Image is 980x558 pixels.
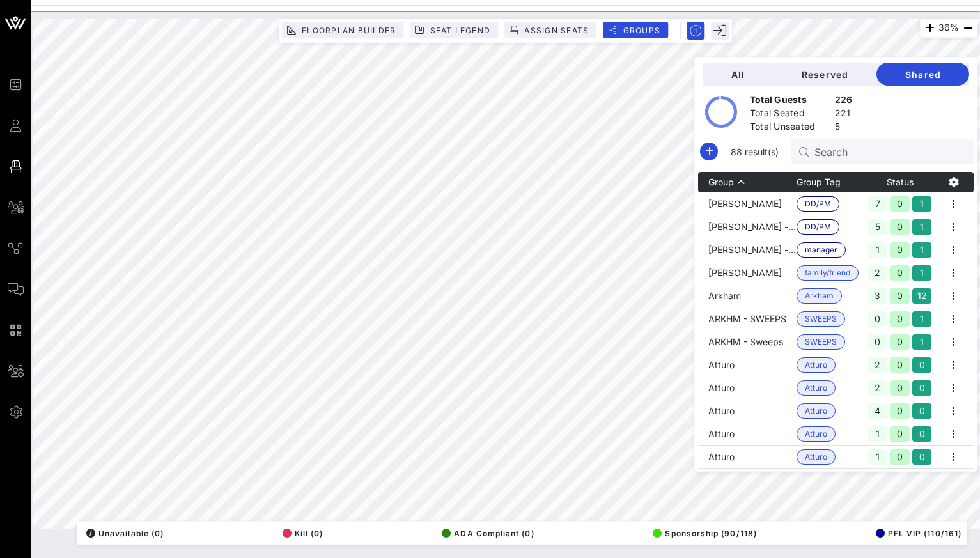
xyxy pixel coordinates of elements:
[698,284,797,307] td: Arkham
[868,334,888,350] div: 0
[890,265,910,281] div: 0
[890,334,910,350] div: 0
[868,242,888,258] div: 1
[750,120,830,136] div: Total Unseated
[912,265,932,281] div: 1
[698,446,797,469] td: Atturo
[429,26,490,35] span: Seat Legend
[698,192,797,215] td: [PERSON_NAME]
[410,22,498,38] button: Seat Legend
[890,219,910,235] div: 0
[750,107,830,123] div: Total Seated
[805,450,827,464] span: Atturo
[835,93,853,109] div: 226
[750,93,830,109] div: Total Guests
[698,330,797,353] td: ARKHM - Sweeps
[890,311,910,327] div: 0
[868,196,888,212] div: 7
[805,266,850,280] span: family/friend
[805,312,837,326] span: SWEEPS
[876,63,969,86] button: Shared
[890,288,910,304] div: 0
[912,219,932,235] div: 1
[912,311,932,327] div: 1
[698,376,797,399] td: Atturo
[698,422,797,446] td: Atturo
[912,380,932,396] div: 0
[890,196,910,212] div: 0
[805,381,827,395] span: Atturo
[783,69,866,80] span: Reserved
[283,529,323,538] span: Kill (0)
[698,353,797,376] td: Atturo
[912,196,932,212] div: 1
[653,529,757,538] span: Sponsorship (90/118)
[868,380,888,396] div: 2
[890,242,910,258] div: 0
[805,289,834,303] span: Arkham
[698,399,797,422] td: Atturo
[890,449,910,465] div: 0
[876,529,961,538] span: PFL VIP (110/161)
[868,311,888,327] div: 0
[912,357,932,373] div: 0
[524,26,589,35] span: Assign Seats
[86,529,164,538] span: Unavailable (0)
[805,220,831,234] span: DD/PM
[301,26,396,35] span: Floorplan Builder
[698,469,797,492] td: [PERSON_NAME]
[868,449,888,465] div: 1
[698,172,797,192] th: Group: Sorted ascending. Activate to sort descending.
[797,176,841,187] span: Group Tag
[698,261,797,284] td: [PERSON_NAME]
[279,524,323,542] button: Kill (0)
[649,524,757,542] button: Sponsorship (90/118)
[703,63,773,86] button: All
[698,238,797,261] td: [PERSON_NAME] - Manager
[868,403,888,419] div: 4
[835,107,853,123] div: 221
[442,529,534,538] span: ADA Compliant (0)
[912,334,932,350] div: 1
[912,449,932,465] div: 0
[622,26,660,35] span: Groups
[82,524,164,542] button: /Unavailable (0)
[805,243,837,257] span: manager
[708,176,734,187] span: Group
[890,403,910,419] div: 0
[890,380,910,396] div: 0
[603,22,668,38] button: Groups
[887,69,959,80] span: Shared
[805,404,827,418] span: Atturo
[698,307,797,330] td: ARKHM - SWEEPS
[868,426,888,442] div: 1
[920,19,977,38] div: 36%
[868,357,888,373] div: 2
[797,172,866,192] th: Group Tag
[805,427,827,441] span: Atturo
[805,335,837,349] span: SWEEPS
[726,145,784,159] span: 88 result(s)
[912,426,932,442] div: 0
[86,529,95,538] div: /
[868,219,888,235] div: 5
[866,172,935,192] th: Status
[868,265,888,281] div: 2
[868,288,888,304] div: 3
[912,288,932,304] div: 12
[438,524,534,542] button: ADA Compliant (0)
[912,242,932,258] div: 1
[912,403,932,419] div: 0
[890,357,910,373] div: 0
[504,22,596,38] button: Assign Seats
[872,524,961,542] button: PFL VIP (110/161)
[773,63,876,86] button: Reserved
[713,69,763,80] span: All
[835,120,853,136] div: 5
[805,358,827,372] span: Atturo
[805,197,831,211] span: DD/PM
[698,215,797,238] td: [PERSON_NAME] - [PERSON_NAME]
[282,22,403,38] button: Floorplan Builder
[890,426,910,442] div: 0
